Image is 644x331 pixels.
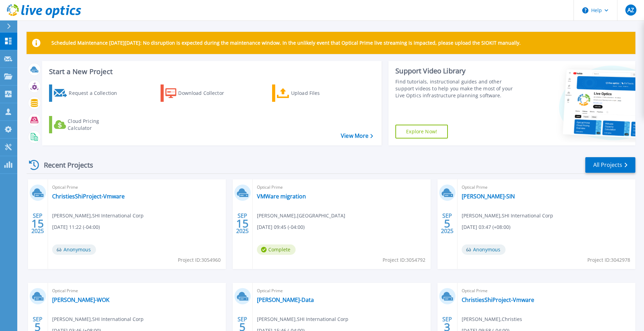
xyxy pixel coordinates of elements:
[257,244,296,255] span: Complete
[291,86,346,100] div: Upload Files
[178,256,221,264] span: Project ID: 3054960
[236,211,249,236] div: SEP 2025
[341,133,373,139] a: View More
[257,315,348,323] span: [PERSON_NAME] , SHI International Corp
[462,193,515,200] a: [PERSON_NAME]-SIN
[462,212,553,220] span: [PERSON_NAME] , SHI International Corp
[395,66,521,75] div: Support Video Library
[161,84,238,102] a: Download Collector
[444,324,450,330] span: 3
[444,221,450,226] span: 5
[49,84,126,102] a: Request a Collection
[462,223,510,231] span: [DATE] 03:47 (+08:00)
[52,212,144,220] span: [PERSON_NAME] , SHI International Corp
[236,221,249,226] span: 15
[52,244,96,255] span: Anonymous
[69,86,124,100] div: Request a Collection
[31,211,44,236] div: SEP 2025
[52,184,222,191] span: Optical Prime
[627,7,634,13] span: AZ
[51,40,521,46] p: Scheduled Maintenance [DATE][DATE]: No disruption is expected during the maintenance window. In t...
[462,244,506,255] span: Anonymous
[462,184,631,191] span: Optical Prime
[68,118,123,132] div: Cloud Pricing Calculator
[395,125,448,138] a: Explore Now!
[383,256,425,264] span: Project ID: 3054792
[395,78,521,99] div: Find tutorials, instructional guides and other support videos to help you make the most of your L...
[52,193,125,200] a: ChristiesShiProject-Vmware
[462,296,534,303] a: ChristiesShiProject-Vmware
[585,157,635,173] a: All Projects
[52,296,109,303] a: [PERSON_NAME]-WOK
[239,324,246,330] span: 5
[257,212,345,220] span: [PERSON_NAME] , [GEOGRAPHIC_DATA]
[52,223,100,231] span: [DATE] 11:22 (-04:00)
[49,116,126,133] a: Cloud Pricing Calculator
[462,315,522,323] span: [PERSON_NAME] , Christies
[257,193,306,200] a: VMWare migration
[272,84,349,102] a: Upload Files
[35,324,41,330] span: 5
[31,221,44,226] span: 15
[257,223,305,231] span: [DATE] 09:45 (-04:00)
[441,211,454,236] div: SEP 2025
[257,184,426,191] span: Optical Prime
[27,156,103,173] div: Recent Projects
[257,287,426,295] span: Optical Prime
[52,315,144,323] span: [PERSON_NAME] , SHI International Corp
[49,68,373,75] h3: Start a New Project
[257,296,314,303] a: [PERSON_NAME]-Data
[178,86,233,100] div: Download Collector
[462,287,631,295] span: Optical Prime
[587,256,630,264] span: Project ID: 3042978
[52,287,222,295] span: Optical Prime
